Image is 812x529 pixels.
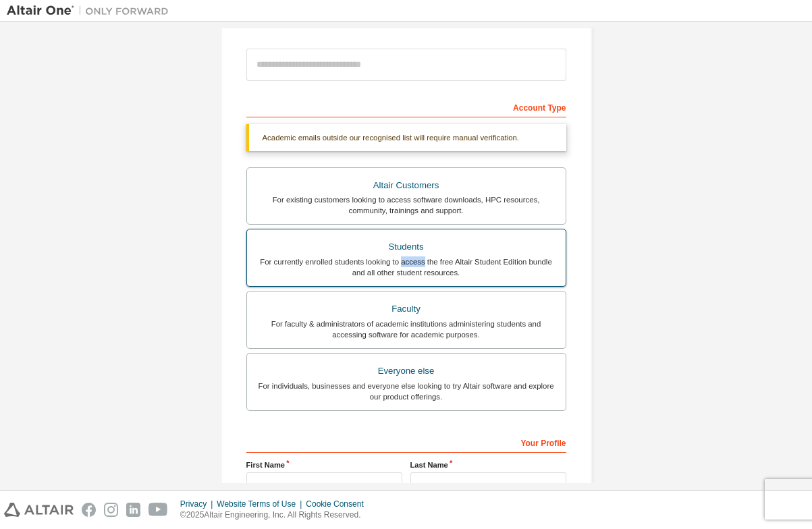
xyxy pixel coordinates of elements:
[148,503,168,517] img: youtube.svg
[255,256,558,278] div: For currently enrolled students looking to access the free Altair Student Edition bundle and all ...
[255,362,558,381] div: Everyone else
[246,431,566,453] div: Your Profile
[255,176,558,195] div: Altair Customers
[104,503,118,517] img: instagram.svg
[126,503,140,517] img: linkedin.svg
[4,503,74,517] img: altair_logo.svg
[217,499,306,509] div: Website Terms of Use
[7,4,175,18] img: Altair One
[255,300,558,318] div: Faculty
[306,499,371,509] div: Cookie Consent
[246,96,566,117] div: Account Type
[255,194,558,216] div: For existing customers looking to access software downloads, HPC resources, community, trainings ...
[246,460,402,470] label: First Name
[410,460,566,470] label: Last Name
[255,318,558,340] div: For faculty & administrators of academic institutions administering students and accessing softwa...
[255,238,558,256] div: Students
[255,381,558,402] div: For individuals, businesses and everyone else looking to try Altair software and explore our prod...
[180,509,372,521] p: © 2025 Altair Engineering, Inc. All Rights Reserved.
[180,499,217,509] div: Privacy
[82,503,96,517] img: facebook.svg
[246,124,566,151] div: Academic emails outside our recognised list will require manual verification.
